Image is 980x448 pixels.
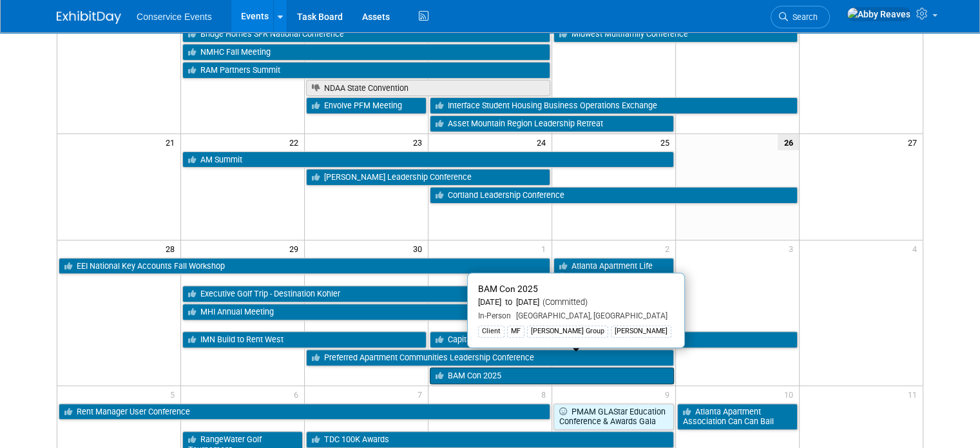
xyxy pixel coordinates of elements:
[553,26,798,43] a: Midwest Multifamily Conference
[412,134,428,150] span: 23
[659,134,675,150] span: 25
[169,386,180,402] span: 5
[430,115,674,132] a: Asset Mountain Region Leadership Retreat
[478,297,674,308] div: [DATE] to [DATE]
[306,169,550,186] a: [PERSON_NAME] Leadership Conference
[664,240,675,257] span: 2
[306,431,674,448] a: TDC 100K Awards
[535,134,552,150] span: 24
[788,12,818,22] span: Search
[59,404,550,420] a: Rent Manager User Conference
[430,97,798,114] a: Interface Student Housing Business Operations Exchange
[553,404,674,430] a: PMAM GLAStar Education Conference & Awards Gala
[164,134,180,150] span: 21
[182,331,427,348] a: IMN Build to Rent West
[783,386,799,402] span: 10
[430,367,674,384] a: BAM Con 2025
[412,240,428,257] span: 30
[553,258,674,284] a: Atlanta Apartment Life Gala
[430,187,798,204] a: Cortland Leadership Conference
[847,7,911,21] img: Abby Reaves
[182,286,673,302] a: Executive Golf Trip - Destination Kohler
[677,404,798,430] a: Atlanta Apartment Association Can Can Ball
[416,386,428,402] span: 7
[911,240,923,257] span: 4
[540,386,552,402] span: 8
[57,11,121,24] img: ExhibitDay
[288,240,304,257] span: 29
[182,44,550,61] a: NMHC Fall Meeting
[478,311,511,320] span: In-Person
[293,386,304,402] span: 6
[182,304,550,320] a: MHI Annual Meeting
[540,240,552,257] span: 1
[288,134,304,150] span: 22
[664,386,675,402] span: 9
[182,151,673,168] a: AM Summit
[182,26,550,43] a: Bridge Homes SFR National Conference
[478,326,504,337] div: Client
[907,386,923,402] span: 11
[771,6,830,28] a: Search
[59,258,550,275] a: EEI National Key Accounts Fall Workshop
[306,97,427,114] a: Envolve PFM Meeting
[907,134,923,150] span: 27
[511,311,668,320] span: [GEOGRAPHIC_DATA], [GEOGRAPHIC_DATA]
[182,62,550,79] a: RAM Partners Summit
[527,326,608,337] div: [PERSON_NAME] Group
[539,297,588,307] span: (Committed)
[611,326,671,337] div: [PERSON_NAME]
[137,12,212,22] span: Conservice Events
[778,134,799,150] span: 26
[430,331,798,348] a: Capital Square Living IGNITE 2025
[306,80,550,97] a: NDAA State Convention
[507,326,524,337] div: MF
[787,240,799,257] span: 3
[478,284,538,294] span: BAM Con 2025
[164,240,180,257] span: 28
[306,349,674,366] a: Preferred Apartment Communities Leadership Conference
